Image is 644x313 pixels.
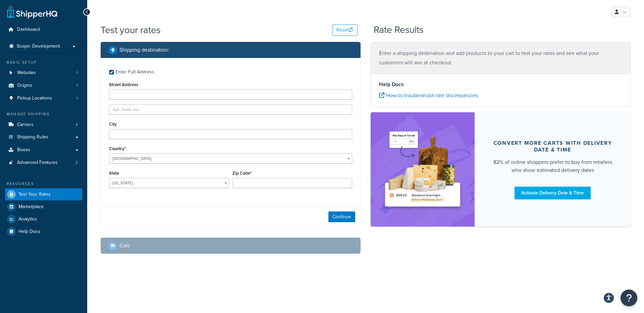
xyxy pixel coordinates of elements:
[5,144,82,156] a: Boxes
[379,49,622,67] p: Enter a shipping destination and add products to your cart to test your rates and see what your c...
[5,213,82,225] a: Analytics
[379,91,478,99] a: How to troubleshoot rate discrepancies
[5,156,82,169] li: Advanced Features
[232,171,252,176] label: Zip Code*
[17,70,36,76] span: Websites
[109,105,352,115] input: Apt., Suite, etc.
[18,216,37,222] span: Analytics
[5,67,82,79] a: Websites1
[17,122,34,128] span: Carriers
[5,188,82,200] a: Test Your Rates
[76,83,78,88] span: 1
[5,201,82,213] a: Marketplace
[119,47,169,53] h2: Shipping destination :
[119,243,130,249] h2: Cart :
[17,96,52,101] span: Pickup Locations
[5,60,82,65] div: Basic Setup
[379,80,622,88] h4: Help Docs
[109,122,117,127] label: City
[381,122,465,216] img: feature-image-ddt-36eae7f7280da8017bfb280eaccd9c446f90b1fe08728e4019434db127062ab4.png
[515,187,591,199] a: Activate Delivery Date & Time
[17,160,58,166] span: Advanced Features
[18,192,51,197] span: Test Your Rates
[332,24,358,36] button: Reset
[17,27,40,33] span: Dashboard
[491,140,614,153] div: Convert more carts with delivery date & time
[75,122,78,128] span: 4
[328,211,355,222] button: Continue
[5,156,82,169] a: Advanced Features2
[5,119,82,131] a: Carriers4
[5,226,82,238] a: Help Docs
[5,92,82,105] li: Pickup Locations
[17,44,60,49] span: Scope: Development
[17,83,32,88] span: Origins
[109,70,114,75] input: Enter Full Address
[5,23,82,36] a: Dashboard
[18,204,44,210] span: Marketplace
[75,160,78,166] span: 2
[374,25,424,35] h2: Rate Results
[5,92,82,105] a: Pickup Locations1
[5,79,82,92] a: Origins1
[18,229,40,235] span: Help Docs
[5,67,82,79] li: Websites
[5,79,82,92] li: Origins
[116,67,154,77] div: Enter Full Address
[5,181,82,187] div: Resources
[109,146,126,151] label: Country*
[17,147,30,153] span: Boxes
[109,82,138,87] label: Street Address
[491,158,614,174] div: 82% of online shoppers prefer to buy from retailers who show estimated delivery dates
[109,171,119,176] label: State
[5,119,82,131] li: Carriers
[101,23,161,37] h1: Test your rates
[76,70,78,76] span: 1
[5,111,82,117] div: Manage Shipping
[621,290,637,306] button: Open Resource Center
[5,131,82,143] a: Shipping Rules
[76,96,78,101] span: 1
[17,134,48,140] span: Shipping Rules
